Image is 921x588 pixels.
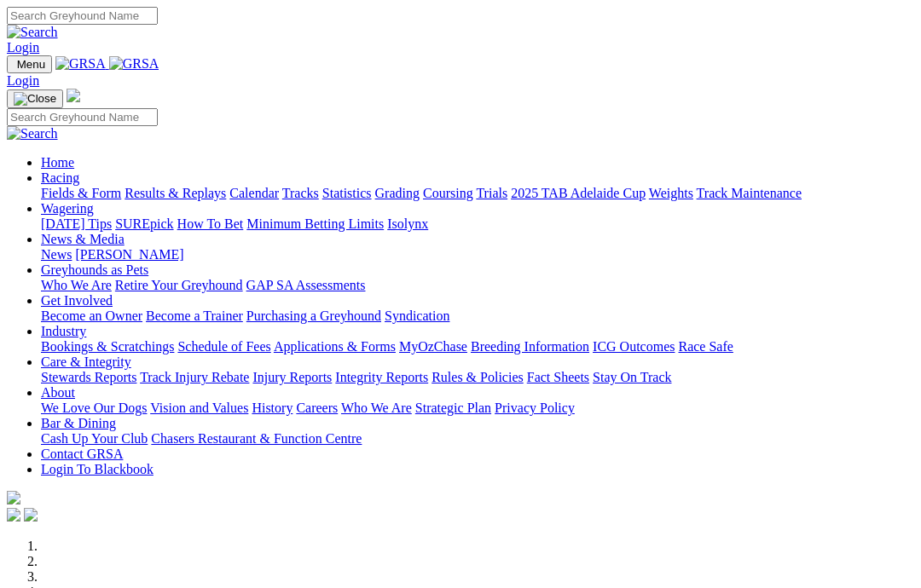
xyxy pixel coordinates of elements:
[41,278,112,292] a: Who We Are
[41,416,116,430] a: Bar & Dining
[115,216,173,231] a: SUREpick
[7,55,52,73] button: Toggle navigation
[697,186,802,200] a: Track Maintenance
[7,108,158,126] input: Search
[41,385,75,400] a: About
[375,186,420,200] a: Grading
[7,89,63,108] button: Toggle navigation
[246,216,384,231] a: Minimum Betting Limits
[41,170,79,185] a: Racing
[246,278,366,292] a: GAP SA Assessments
[7,40,39,55] a: Login
[146,308,243,323] a: Become a Trainer
[341,401,412,415] a: Who We Are
[41,247,72,262] a: News
[125,186,226,200] a: Results & Replays
[423,186,473,200] a: Coursing
[678,339,733,354] a: Race Safe
[55,56,106,72] img: GRSA
[229,186,279,200] a: Calendar
[41,370,136,384] a: Stewards Reports
[41,401,914,416] div: About
[471,339,589,354] a: Breeding Information
[41,278,914,293] div: Greyhounds as Pets
[41,401,147,415] a: We Love Our Dogs
[151,431,362,446] a: Chasers Restaurant & Function Centre
[495,401,575,415] a: Privacy Policy
[140,370,249,384] a: Track Injury Rebate
[41,431,914,447] div: Bar & Dining
[432,370,524,384] a: Rules & Policies
[274,339,396,354] a: Applications & Forms
[246,308,381,323] a: Purchasing a Greyhound
[41,216,112,231] a: [DATE] Tips
[593,339,675,354] a: ICG Outcomes
[296,401,338,415] a: Careers
[41,155,74,170] a: Home
[252,370,332,384] a: Injury Reports
[41,232,125,246] a: News & Media
[17,58,45,71] span: Menu
[41,462,153,476] a: Login To Blackbook
[41,216,914,232] div: Wagering
[150,401,248,415] a: Vision and Values
[41,339,174,354] a: Bookings & Scratchings
[14,92,56,106] img: Close
[41,447,123,461] a: Contact GRSA
[75,247,183,262] a: [PERSON_NAME]
[415,401,491,415] a: Strategic Plan
[7,508,20,522] img: facebook.svg
[252,401,293,415] a: History
[649,186,693,200] a: Weights
[115,278,243,292] a: Retire Your Greyhound
[177,339,270,354] a: Schedule of Fees
[177,216,244,231] a: How To Bet
[7,491,20,504] img: logo-grsa-white.png
[7,7,158,25] input: Search
[41,308,142,323] a: Become an Owner
[41,201,94,216] a: Wagering
[41,355,131,369] a: Care & Integrity
[385,308,449,323] a: Syndication
[41,186,914,201] div: Racing
[41,293,113,308] a: Get Involved
[41,247,914,262] div: News & Media
[322,186,372,200] a: Statistics
[511,186,646,200] a: 2025 TAB Adelaide Cup
[41,324,86,338] a: Industry
[7,73,39,88] a: Login
[282,186,319,200] a: Tracks
[24,508,38,522] img: twitter.svg
[41,431,148,446] a: Cash Up Your Club
[7,25,58,40] img: Search
[387,216,428,231] a: Isolynx
[67,89,80,102] img: logo-grsa-white.png
[41,370,914,385] div: Care & Integrity
[41,339,914,355] div: Industry
[109,56,159,72] img: GRSA
[335,370,428,384] a: Integrity Reports
[41,186,121,200] a: Fields & Form
[527,370,589,384] a: Fact Sheets
[399,339,467,354] a: MyOzChase
[476,186,507,200] a: Trials
[7,126,58,141] img: Search
[593,370,671,384] a: Stay On Track
[41,262,148,277] a: Greyhounds as Pets
[41,308,914,324] div: Get Involved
